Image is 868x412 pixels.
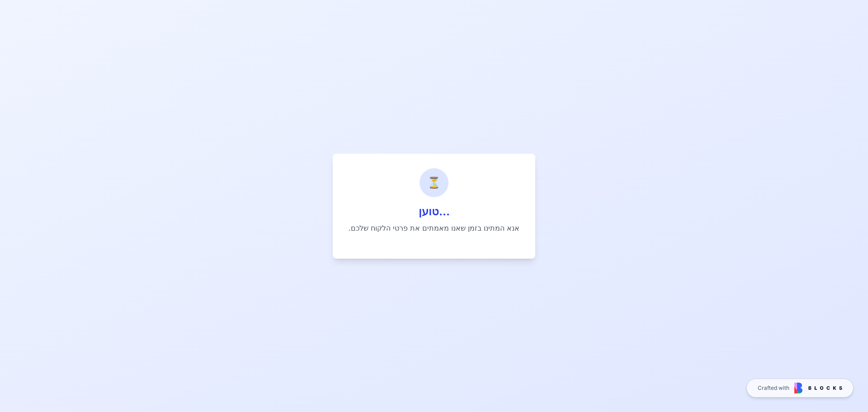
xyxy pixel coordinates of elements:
[347,223,521,233] p: אנא המתינו בזמן שאנו מאמתים את פרטי הלקוח שלכם.
[347,204,521,219] h2: טוען...
[794,383,842,393] img: Blocks
[427,175,441,190] span: ⏳
[758,384,789,392] span: Crafted with
[746,379,854,398] a: Crafted with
